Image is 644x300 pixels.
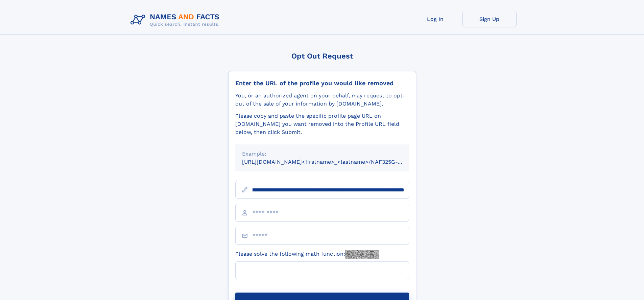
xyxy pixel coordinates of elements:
[235,250,379,259] label: Please solve the following math function:
[242,150,402,158] div: Example:
[235,79,409,87] div: Enter the URL of the profile you would like removed
[128,11,225,29] img: Logo Names and Facts
[242,159,422,165] small: [URL][DOMAIN_NAME]<firstname>_<lastname>/NAF325G-xxxxxxxx
[408,11,462,27] a: Log In
[462,11,517,27] a: Sign Up
[235,112,409,136] div: Please copy and paste the specific profile page URL on [DOMAIN_NAME] you want removed into the Pr...
[228,52,416,60] div: Opt Out Request
[235,92,409,108] div: You, or an authorized agent on your behalf, may request to opt-out of the sale of your informatio...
